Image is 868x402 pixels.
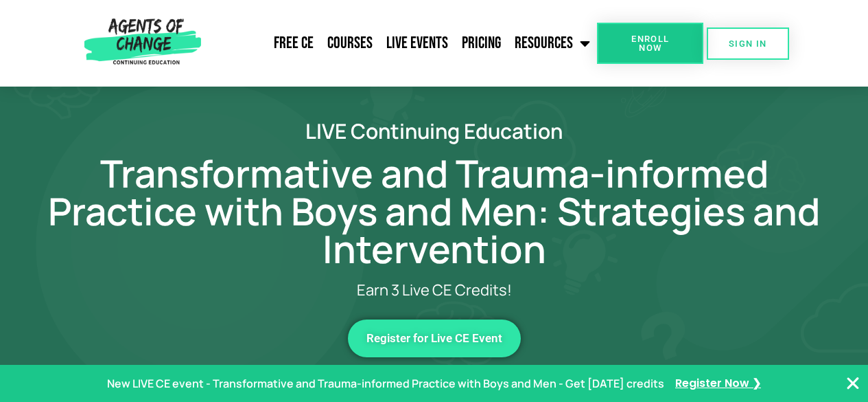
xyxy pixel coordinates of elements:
[707,27,789,60] a: SIGN IN
[207,26,597,60] nav: Menu
[508,26,597,60] a: Resources
[366,333,502,344] span: Register for Live CE Event
[320,26,379,60] a: Courses
[845,375,861,392] button: Close Banner
[98,282,771,299] p: Earn 3 Live CE Credits!
[379,26,455,60] a: Live Events
[43,121,825,141] h2: LIVE Continuing Education
[107,374,664,394] p: New LIVE CE event - Transformative and Trauma-informed Practice with Boys and Men - Get [DATE] cr...
[729,39,767,48] span: SIGN IN
[597,23,703,64] a: Enroll Now
[619,34,681,52] span: Enroll Now
[43,155,825,268] h1: Transformative and Trauma-informed Practice with Boys and Men: Strategies and Intervention
[267,26,320,60] a: Free CE
[675,374,761,394] a: Register Now ❯
[348,320,521,357] a: Register for Live CE Event
[455,26,508,60] a: Pricing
